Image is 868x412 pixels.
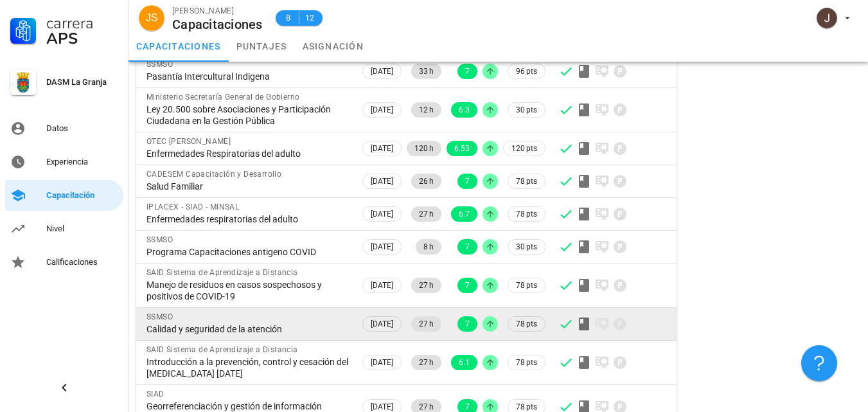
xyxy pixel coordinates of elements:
span: 96 pts [516,65,537,78]
div: Calificaciones [46,257,118,267]
span: IPLACEX - SIAD - MINSAL [146,202,239,211]
div: Introducción a la prevención, control y cesación del [MEDICAL_DATA] [DATE] [146,356,350,379]
span: B [283,12,294,24]
span: 30 pts [516,103,537,116]
a: Capacitación [5,180,123,211]
div: Experiencia [46,157,118,167]
a: capacitaciones [128,31,229,62]
div: Ley 20.500 sobre Asociaciones y Participación Ciudadana en la Gestión Pública [146,103,350,127]
span: [DATE] [371,355,393,370]
a: Experiencia [5,147,123,177]
span: Ministerio Secretaría General de Gobierno [146,93,299,102]
div: Manejo de residuos en casos sospechosos y positivos de COVID-19 [146,279,350,302]
span: 78 pts [516,279,537,292]
span: SAID Sistema de Aprendizaje a Distancia [146,345,298,354]
span: 7 [465,316,470,332]
span: 26 h [419,174,434,189]
div: Capacitación [46,190,118,201]
a: asignación [295,31,372,62]
span: 120 h [414,141,434,156]
span: 33 h [419,64,434,79]
span: [DATE] [371,207,393,221]
div: APS [46,31,118,46]
span: 8 h [423,239,434,255]
span: 120 pts [511,142,537,155]
span: 12 h [419,102,434,118]
div: Salud Familiar [146,181,350,192]
span: 7 [465,174,470,189]
span: 78 pts [516,175,537,188]
div: avatar [139,5,164,31]
span: 7 [465,278,470,293]
a: Datos [5,113,123,144]
span: OTEC [PERSON_NAME] [146,137,231,146]
div: avatar [817,8,837,28]
a: Nivel [5,213,123,244]
span: SIAD [146,390,164,399]
span: 6.1 [459,355,470,370]
span: 78 pts [516,208,537,220]
div: Capacitaciones [172,17,263,31]
div: Programa Capacitaciones antigeno COVID [146,246,350,258]
span: SSMSO [146,312,173,321]
div: Datos [46,123,118,134]
span: 27 h [419,355,434,370]
div: Nivel [46,224,118,234]
span: SSMSO [146,235,173,244]
span: 27 h [419,206,434,222]
span: [DATE] [371,174,393,188]
div: Carrera [46,15,118,31]
div: Enfermedades Respiratorias del adulto [146,148,350,159]
div: Enfermedades respiratorias del adulto [146,213,350,225]
span: 12 [305,12,315,24]
a: puntajes [229,31,295,62]
a: Calificaciones [5,247,123,278]
span: 6.53 [454,141,470,156]
span: 30 pts [516,240,537,253]
span: 6.7 [459,206,470,222]
div: Calidad y seguridad de la atención [146,323,350,335]
span: 27 h [419,278,434,293]
span: [DATE] [371,317,393,331]
span: SSMSO [146,60,173,69]
span: 78 pts [516,318,537,330]
span: [DATE] [371,141,393,156]
div: [PERSON_NAME] [172,4,263,17]
div: DASM La Granja [46,77,118,87]
span: 7 [465,239,470,255]
span: 78 pts [516,356,537,369]
span: [DATE] [371,240,393,254]
div: Pasantía Intercultural Indigena [146,71,350,82]
span: 27 h [419,316,434,332]
span: [DATE] [371,103,393,117]
span: 6.3 [459,102,470,118]
span: CADESEM Capacitación y Desarrollo [146,170,281,179]
span: [DATE] [371,64,393,78]
span: 7 [465,64,470,79]
span: JS [146,5,158,31]
span: [DATE] [371,278,393,292]
span: SAID Sistema de Aprendizaje a Distancia [146,268,298,277]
